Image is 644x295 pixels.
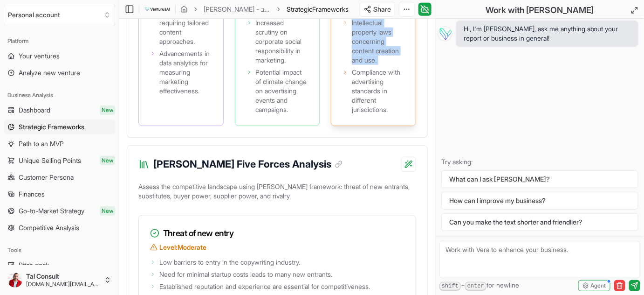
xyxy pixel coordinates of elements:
span: Strategic Frameworks [19,122,84,132]
a: DashboardNew [4,103,115,118]
span: Low barriers to entry in the copywriting industry. [159,258,300,267]
span: Intellectual property laws concerning content creation and use. [352,18,404,65]
a: Competitive Analysis [4,220,115,235]
div: Business Analysis [4,88,115,103]
h2: Work with [PERSON_NAME] [486,4,594,17]
span: Established reputation and experience are essential for competitiveness. [159,282,370,291]
span: Pitch deck [19,260,49,270]
span: Hi, I'm [PERSON_NAME], ask me anything about your report or business in general! [464,24,631,43]
p: Try asking: [441,157,638,167]
a: Finances [4,187,115,202]
span: Path to an MVP [19,139,64,148]
a: Strategic Frameworks [4,119,115,134]
span: Your ventures [19,51,60,61]
button: What can I ask [PERSON_NAME]? [441,170,638,188]
button: Can you make the text shorter and friendlier? [441,213,638,231]
span: Agent [591,282,606,289]
a: Unique Selling PointsNew [4,153,115,168]
span: Finances [19,190,45,199]
span: Level: Moderate [159,243,206,252]
span: Advancements in data analytics for measuring marketing effectiveness. [159,49,212,96]
span: Frameworks [312,5,349,13]
span: + for newline [439,281,519,291]
span: Go-to-Market Strategy [19,206,84,216]
a: [PERSON_NAME] - קופירייטינג וקריאייטיב [204,5,271,14]
span: Compliance with advertising standards in different jurisdictions. [352,68,404,114]
span: Tal Consult [26,272,100,281]
a: Your ventures [4,49,115,63]
button: How can I improve my business? [441,192,638,210]
div: Platform [4,34,115,49]
a: Customer Persona [4,170,115,185]
a: Analyze new venture [4,65,115,80]
span: Potential impact of climate change on advertising events and campaigns. [256,68,308,114]
button: Tal Consult[DOMAIN_NAME][EMAIL_ADDRESS][DOMAIN_NAME] [4,269,115,291]
span: New [100,105,115,115]
span: Unique Selling Points [19,156,81,165]
span: [DOMAIN_NAME][EMAIL_ADDRESS][DOMAIN_NAME] [26,281,100,288]
h3: Threat of new entry [150,227,404,240]
a: Go-to-Market StrategyNew [4,204,115,218]
span: New [100,156,115,165]
button: Share [360,2,395,17]
button: Agent [578,280,610,291]
a: Path to an MVP [4,136,115,151]
a: Pitch deck [4,258,115,273]
button: Select an organization [4,4,115,26]
nav: breadcrumb [180,5,349,14]
span: Increased scrutiny on corporate social responsibility in marketing. [256,18,308,65]
span: Customer Persona [19,173,74,182]
span: Need for minimal startup costs leads to many new entrants. [159,270,332,279]
span: Competitive Analysis [19,223,79,232]
p: Assess the competitive landscape using [PERSON_NAME] framework: threat of new entrants, substitut... [138,180,416,206]
img: Vera [438,26,452,41]
h3: [PERSON_NAME] Five Forces Analysis [153,157,343,172]
kbd: enter [465,282,486,291]
span: StrategicFrameworks [287,5,349,14]
img: logo [144,4,171,15]
span: Share [373,5,391,14]
span: New [100,206,115,216]
span: Analyze new venture [19,68,80,77]
img: ACg8ocJ91fCQbmHcJRImjCXsNdqOVJMxEhpiZVO_YRXmp2-nOQSZ-i8=s96-c [7,273,22,288]
span: Dashboard [19,105,50,115]
kbd: shift [439,282,461,291]
div: Tools [4,243,115,258]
